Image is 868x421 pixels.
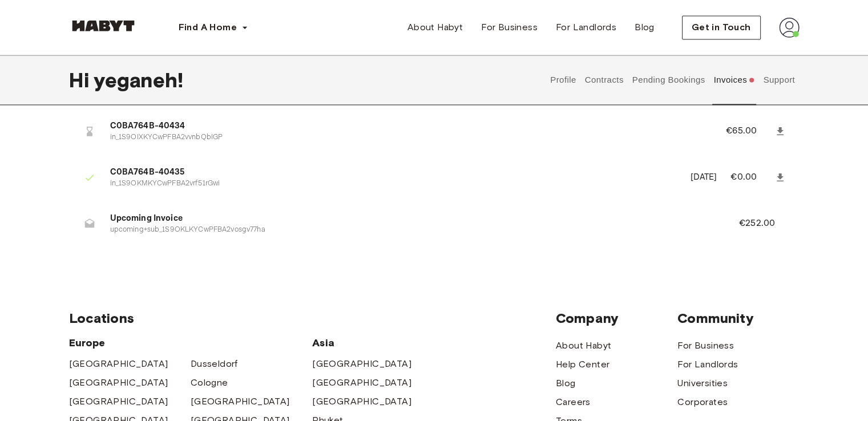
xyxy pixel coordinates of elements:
button: Find A Home [169,16,257,39]
a: Corporates [677,395,728,409]
p: €65.00 [726,124,772,138]
span: yeganeh ! [94,68,183,92]
a: [GEOGRAPHIC_DATA] [69,357,168,371]
img: avatar [779,17,800,38]
p: €252.00 [739,217,790,230]
p: in_1S9OKMKYCwPFBA2vrf51rGwi [110,179,677,189]
span: C0BA764B-40434 [110,120,699,133]
a: Blog [625,16,664,39]
span: Locations [69,310,556,327]
div: user profile tabs [546,55,800,105]
img: Habyt [69,20,138,31]
a: [GEOGRAPHIC_DATA] [312,376,411,390]
button: Contracts [583,55,625,105]
a: [GEOGRAPHIC_DATA] [191,395,290,408]
a: For Business [472,16,547,39]
span: Europe [69,336,313,350]
span: Asia [312,336,434,350]
a: About Habyt [398,16,472,39]
a: Dusseldorf [191,357,238,371]
button: Profile [549,55,578,105]
a: For Landlords [547,16,625,39]
a: Careers [556,395,591,409]
span: Get in Touch [692,21,751,34]
p: [DATE] [690,171,717,184]
a: [GEOGRAPHIC_DATA] [69,395,168,408]
span: Community [677,310,799,327]
a: Blog [556,377,576,390]
a: [GEOGRAPHIC_DATA] [312,357,411,371]
span: For Landlords [556,21,616,34]
span: For Business [481,21,538,34]
span: About Habyt [407,21,463,34]
a: Universities [677,377,728,390]
span: Company [556,310,677,327]
a: [GEOGRAPHIC_DATA] [69,376,168,390]
p: upcoming+sub_1S9OKLKYCwPFBA2vosgv77ha [110,225,712,236]
a: About Habyt [556,339,611,353]
span: Upcoming Invoice [110,212,712,225]
a: Cologne [191,376,228,390]
button: Invoices [712,55,756,105]
a: For Landlords [677,358,738,371]
a: For Business [677,339,734,353]
p: in_1S9OIXKYCwPFBA2vvnbQbIGP [110,132,699,143]
span: Find A Home [179,21,237,34]
button: Support [762,55,797,105]
p: €0.00 [730,171,772,184]
span: Hi [69,68,94,92]
button: Get in Touch [682,15,761,39]
button: Pending Bookings [631,55,706,105]
span: C0BA764B-40435 [110,166,677,179]
a: Help Center [556,358,609,371]
span: Blog [635,21,655,34]
a: [GEOGRAPHIC_DATA] [312,395,411,408]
